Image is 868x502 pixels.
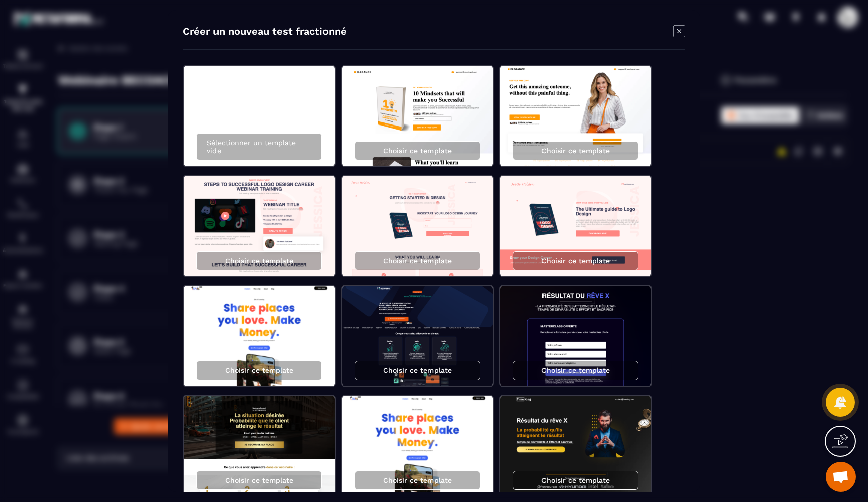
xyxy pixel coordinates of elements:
[541,147,610,155] p: Choisir ce template
[541,366,610,374] p: Choisir ce template
[342,396,493,496] img: image
[500,286,651,386] img: image
[225,366,293,374] p: Choisir ce template
[500,176,651,276] img: image
[342,66,493,166] img: image
[225,476,293,484] p: Choisir ce template
[342,176,493,276] img: image
[225,257,293,265] p: Choisir ce template
[500,66,651,166] img: image
[826,462,856,492] div: Ouvrir le chat
[342,286,493,386] img: image
[383,476,452,484] p: Choisir ce template
[184,396,335,496] img: image
[184,176,335,276] img: image
[383,257,452,265] p: Choisir ce template
[207,139,311,155] p: Sélectionner un template vide
[184,286,335,386] img: image
[383,147,452,155] p: Choisir ce template
[541,257,610,265] p: Choisir ce template
[500,396,651,496] img: image
[541,476,610,484] p: Choisir ce template
[183,25,347,39] h4: Créer un nouveau test fractionné
[383,366,452,374] p: Choisir ce template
